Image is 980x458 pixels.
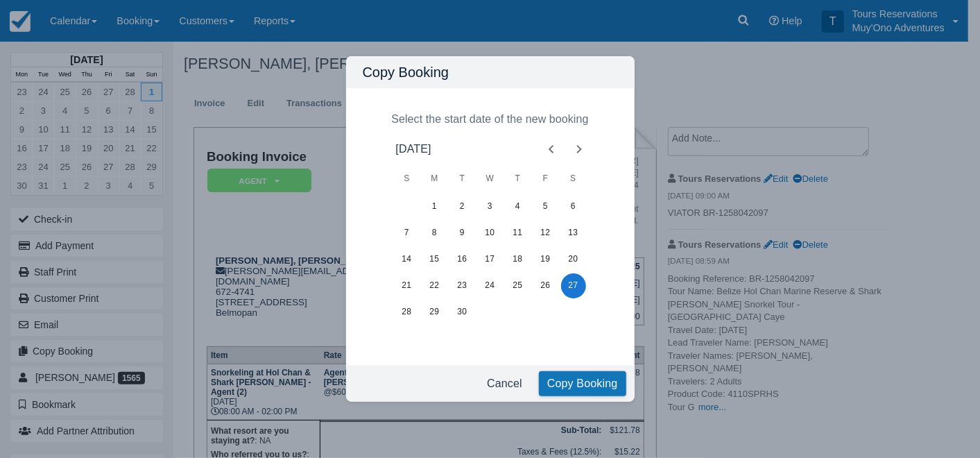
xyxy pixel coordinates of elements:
button: Copy Booking [539,371,626,396]
button: 14 [395,247,420,272]
button: 27 [561,273,586,298]
button: 3 [478,194,503,219]
button: 7 [395,221,420,246]
h4: Copy Booking [363,65,618,80]
div: Select the start date of the new booking [391,111,588,128]
button: 1 [422,194,447,219]
button: 10 [478,221,503,246]
button: 11 [506,221,531,246]
button: 25 [506,273,531,298]
span: Saturday [561,165,586,193]
span: Sunday [395,165,420,193]
button: 16 [450,247,475,272]
button: 6 [561,194,586,219]
button: 23 [450,273,475,298]
span: Monday [422,165,447,193]
button: 5 [533,194,558,219]
button: 4 [506,194,531,219]
button: 30 [450,300,475,325]
button: 24 [478,273,503,298]
button: 20 [561,247,586,272]
button: 28 [395,300,420,325]
button: Previous month [538,135,565,163]
button: 12 [533,221,558,246]
button: 29 [422,300,447,325]
button: 17 [478,247,503,272]
button: 18 [506,247,531,272]
button: 15 [422,247,447,272]
div: [DATE] [396,141,431,158]
button: 13 [561,221,586,246]
button: 26 [533,273,558,298]
span: Tuesday [450,165,475,193]
button: 21 [395,273,420,298]
button: Cancel [481,371,528,396]
button: 22 [422,273,447,298]
button: 9 [450,221,475,246]
button: 19 [533,247,558,272]
span: Friday [533,165,558,193]
button: 8 [422,221,447,246]
button: Next month [565,135,593,163]
span: Thursday [506,165,531,193]
button: 2 [450,194,475,219]
span: Wednesday [478,165,503,193]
